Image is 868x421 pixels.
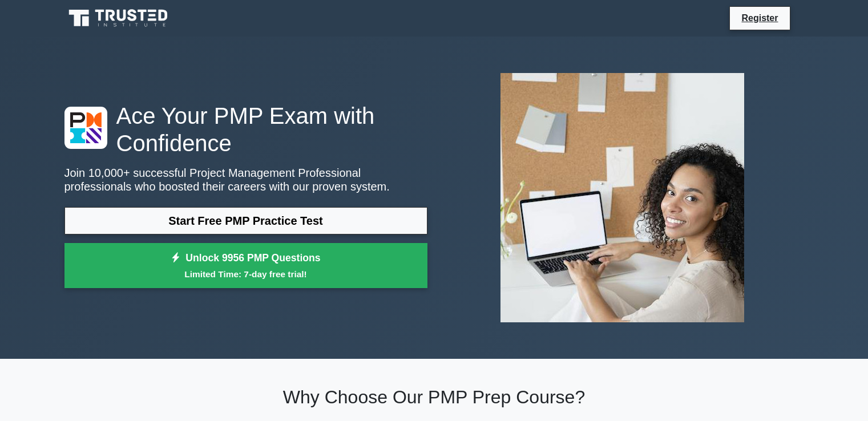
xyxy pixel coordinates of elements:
[64,207,427,234] a: Start Free PMP Practice Test
[79,268,413,281] small: Limited Time: 7-day free trial!
[64,243,427,289] a: Unlock 9956 PMP QuestionsLimited Time: 7-day free trial!
[64,102,427,157] h1: Ace Your PMP Exam with Confidence
[734,11,785,25] a: Register
[64,166,427,193] p: Join 10,000+ successful Project Management Professional professionals who boosted their careers w...
[64,386,804,408] h2: Why Choose Our PMP Prep Course?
